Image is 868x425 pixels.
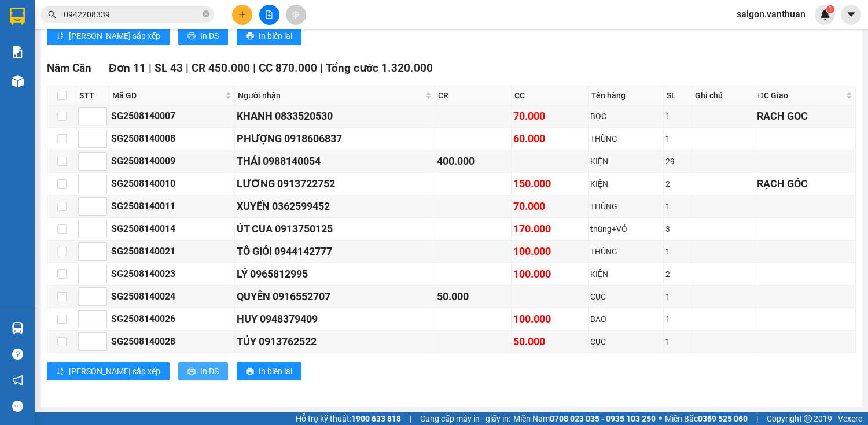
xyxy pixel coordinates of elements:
[665,313,690,326] div: 1
[111,109,233,123] div: SG2508140007
[351,414,401,423] strong: 1900 633 818
[109,61,146,75] span: Đơn 11
[590,155,661,168] div: KIỆN
[692,86,755,105] th: Ghi chú
[826,5,834,13] sup: 1
[259,365,292,378] span: In biên lai
[64,8,200,21] input: Tìm tên, số ĐT hoặc mã đơn
[56,32,64,41] span: sort-ascending
[111,176,233,191] div: SG2508140010
[698,414,748,423] strong: 0369 525 060
[237,311,433,327] div: HUY 0948379409
[238,89,424,102] span: Người nhận
[200,365,219,378] span: In DS
[590,335,661,348] div: CỤC
[69,29,160,42] span: [PERSON_NAME] sắp xếp
[48,10,56,19] span: search
[286,5,306,25] button: aim
[727,7,815,21] span: saigon.vanthuan
[435,86,512,105] th: CR
[664,86,693,105] th: SL
[237,27,301,45] button: printerIn biên lai
[111,154,233,168] div: SG2508140009
[109,128,235,150] td: SG2508140008
[237,289,433,305] div: QUYÊN 0916552707
[756,412,758,425] span: |
[513,198,586,215] div: 70.000
[237,221,433,237] div: ÚT CUA 0913750125
[665,132,690,145] div: 1
[292,10,300,19] span: aim
[804,415,812,423] span: copyright
[665,412,748,425] span: Miền Bắc
[47,61,91,75] span: Năm Căn
[550,414,656,423] strong: 0708 023 035 - 0935 103 250
[513,266,586,282] div: 100.000
[109,173,235,195] td: SG2508140010
[590,313,661,326] div: BAO
[590,223,661,235] div: thùng+VỎ
[12,46,24,58] img: solution-icon
[178,27,228,45] button: printerIn DS
[47,362,170,380] button: sort-ascending[PERSON_NAME] sắp xếp
[109,308,235,331] td: SG2508140026
[665,200,690,213] div: 1
[590,178,661,190] div: KIỆN
[665,268,690,280] div: 2
[259,5,279,25] button: file-add
[12,401,23,412] span: message
[237,198,433,215] div: XUYẾN 0362599452
[111,244,233,258] div: SG2508140021
[149,61,152,75] span: |
[758,89,844,102] span: ĐC Giao
[841,5,861,25] button: caret-down
[665,178,690,190] div: 2
[186,61,189,75] span: |
[232,5,252,25] button: plus
[513,176,586,192] div: 150.000
[757,108,854,124] div: RACH GOC
[665,223,690,235] div: 3
[109,105,235,128] td: SG2508140007
[237,108,433,124] div: KHANH 0833520530
[12,349,23,360] span: question-circle
[109,331,235,353] td: SG2508140028
[109,241,235,263] td: SG2508140021
[590,200,661,213] div: THÙNG
[246,32,254,41] span: printer
[111,199,233,213] div: SG2508140011
[259,29,292,42] span: In biên lai
[513,221,586,237] div: 170.000
[820,9,830,20] img: icon-new-feature
[590,132,661,145] div: THÙNG
[237,243,433,260] div: TÔ GIỎI 0944142777
[590,110,661,123] div: BỌC
[12,375,23,386] span: notification
[192,61,250,75] span: CR 450.000
[203,9,209,20] span: close-circle
[590,245,661,258] div: THÙNG
[665,110,690,123] div: 1
[178,362,228,380] button: printerIn DS
[410,412,411,425] span: |
[111,131,233,146] div: SG2508140008
[237,153,433,169] div: THÁI 0988140054
[76,86,109,105] th: STT
[265,10,273,19] span: file-add
[109,286,235,308] td: SG2508140024
[659,416,662,421] span: ⚪️
[437,153,509,169] div: 400.000
[238,10,247,19] span: plus
[112,89,223,102] span: Mã GD
[590,268,661,280] div: KIỆN
[513,412,656,425] span: Miền Nam
[237,176,433,192] div: LƯƠNG 0913722752
[237,131,433,147] div: PHƯỢNG 0918606837
[237,362,301,380] button: printerIn biên lai
[109,195,235,218] td: SG2508140011
[420,412,510,425] span: Cung cấp máy in - giấy in:
[187,367,196,376] span: printer
[237,266,433,282] div: LÝ 0965812995
[111,267,233,281] div: SG2508140023
[111,289,233,304] div: SG2508140024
